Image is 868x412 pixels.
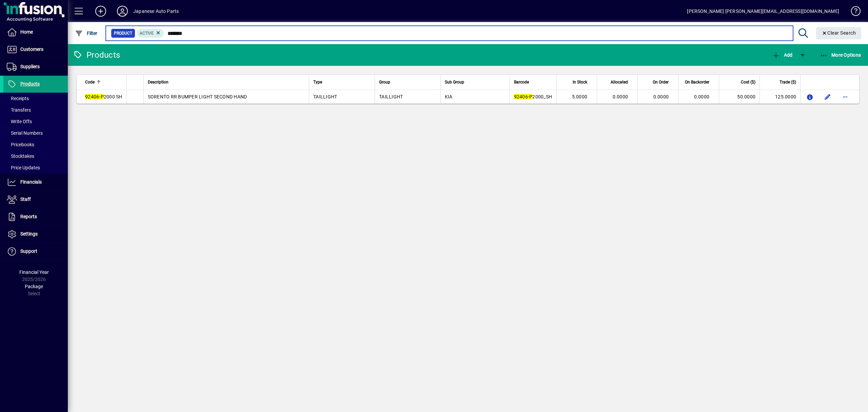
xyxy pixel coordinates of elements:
[822,30,856,36] span: Clear Search
[7,142,34,147] span: Pricebooks
[3,127,68,139] a: Serial Numbers
[379,78,436,86] div: Group
[20,46,43,52] span: Customers
[514,78,529,86] span: Barcode
[573,78,587,86] span: In Stock
[20,214,37,219] span: Reports
[514,78,552,86] div: Barcode
[20,196,31,202] span: Staff
[846,1,860,23] a: Knowledge Base
[112,5,133,17] button: Profile
[148,94,247,99] span: SORENTO RR BUMPER LIGHT SECOND HAND
[85,94,122,99] span: 2000 SH
[379,78,390,86] span: Group
[780,78,796,86] span: Trade ($)
[3,162,68,173] a: Price Updates
[514,94,533,99] em: 92406-P
[445,94,453,99] span: KIA
[313,78,322,86] span: Type
[7,107,31,113] span: Transfers
[822,91,833,102] button: Edit
[148,78,305,86] div: Description
[20,29,33,35] span: Home
[7,130,43,136] span: Serial Numbers
[75,31,98,36] span: Filter
[3,191,68,208] a: Staff
[683,78,715,86] div: On Backorder
[514,94,552,99] span: 2000_SH
[3,24,68,41] a: Home
[7,165,40,170] span: Price Updates
[642,78,675,86] div: On Order
[3,174,68,191] a: Financials
[140,31,154,36] span: Active
[73,27,99,39] button: Filter
[20,231,38,237] span: Settings
[114,30,132,37] span: Product
[148,78,169,86] span: Description
[137,29,164,38] mat-chip: Activation Status: Active
[85,94,104,99] em: 92406-P
[840,91,851,102] button: More options
[3,93,68,104] a: Receipts
[313,94,337,99] span: TAILLIGHT
[694,94,710,99] span: 0.0000
[685,78,709,86] span: On Backorder
[3,150,68,162] a: Stocktakes
[653,78,669,86] span: On Order
[719,90,759,104] td: 50.0000
[313,78,371,86] div: Type
[3,139,68,150] a: Pricebooks
[653,94,669,99] span: 0.0000
[20,64,40,69] span: Suppliers
[613,94,628,99] span: 0.0000
[445,78,464,86] span: Sub Group
[3,41,68,58] a: Customers
[759,90,800,104] td: 125.0000
[3,116,68,127] a: Write Offs
[560,78,593,86] div: In Stock
[445,78,506,86] div: Sub Group
[379,94,403,99] span: TAILLIGHT
[19,269,49,275] span: Financial Year
[7,153,34,159] span: Stocktakes
[133,6,179,17] div: Japanese Auto Parts
[90,5,112,17] button: Add
[85,78,122,86] div: Code
[3,226,68,243] a: Settings
[3,58,68,75] a: Suppliers
[3,208,68,225] a: Reports
[20,248,37,254] span: Support
[818,49,863,61] button: More Options
[20,81,40,87] span: Products
[20,179,42,185] span: Financials
[7,96,29,101] span: Receipts
[7,119,32,124] span: Write Offs
[3,243,68,260] a: Support
[770,49,794,61] button: Add
[772,52,792,58] span: Add
[3,104,68,116] a: Transfers
[601,78,634,86] div: Allocated
[741,78,755,86] span: Cost ($)
[572,94,588,99] span: 5.0000
[816,27,862,39] button: Clear
[820,52,861,58] span: More Options
[687,6,839,17] div: [PERSON_NAME] [PERSON_NAME][EMAIL_ADDRESS][DOMAIN_NAME]
[611,78,628,86] span: Allocated
[73,50,120,60] div: Products
[25,284,43,289] span: Package
[85,78,95,86] span: Code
